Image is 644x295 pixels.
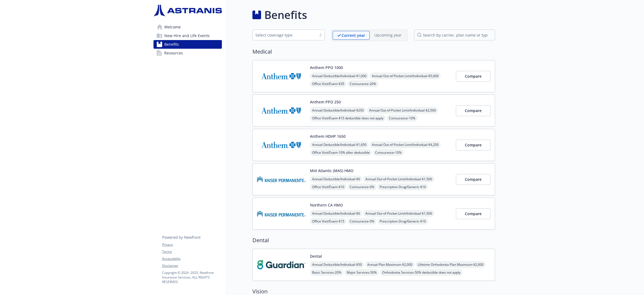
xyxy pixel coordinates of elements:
button: Mid Atlantic (MAS) HMO [310,168,353,173]
h2: Dental [252,236,495,244]
span: Prescription Drug/Generic - $10 [378,183,428,190]
img: Guardian carrier logo [257,253,306,276]
span: Prescription Drug/Generic - $10 [378,218,428,225]
button: Anthem HDHP 1650 [310,133,346,139]
img: Kaiser Permanente Insurance Company carrier logo [257,168,306,191]
span: Annual Deductible/Individual - $0 [310,210,362,217]
span: Coinsurance - 10% [387,115,418,122]
h2: Medical [252,48,495,56]
span: Office Visit/Exam - $35 [310,80,346,87]
span: Office Visit/Exam - $15 [310,218,346,225]
p: Copyright © 2024 - 2025 , Newfront Insurance Services, ALL RIGHTS RESERVED [162,270,222,284]
button: Compare [456,140,490,150]
img: Kaiser Permanente Insurance Company carrier logo [257,202,306,225]
a: Welcome [154,23,222,31]
p: Upcoming year [374,32,402,38]
span: Compare [465,211,482,216]
span: Office Visit/Exam - 10% after deductible [310,149,372,156]
img: Anthem Blue Cross carrier logo [257,133,306,156]
span: Upcoming year [370,31,406,40]
button: Compare [456,174,490,185]
span: Coinsurance - 0% [348,183,376,190]
span: Lifetime Orthodontia Plan Maximum - $2,000 [416,261,486,268]
button: Northern CA HMO [310,202,343,208]
span: Office Visit/Exam - $15 deductible does not apply [310,115,386,122]
span: Annual Out-of-Pocket Limit/Individual - $1,500 [363,210,434,217]
span: Annual Out-of-Pocket Limit/Individual - $2,500 [367,107,438,114]
a: Terms [162,249,222,254]
button: Compare [456,71,490,82]
a: Disclaimer [162,263,222,268]
span: Coinsurance - 10% [373,149,404,156]
a: Accessibility [162,256,222,261]
a: New Hire and Life Events [154,31,222,40]
span: Orthodontia Services - 50% deductible does not apply [380,269,463,276]
span: Annual Plan Maximum - $2,000 [365,261,415,268]
span: Compare [465,142,482,147]
img: Anthem Blue Cross carrier logo [257,65,306,88]
span: Major Services - 50% [345,269,379,276]
button: Dental [310,253,322,259]
span: Basic Services - 20% [310,269,343,276]
span: Annual Out-of-Pocket Limit/Individual - $4,250 [370,141,441,148]
span: Benefits [164,40,179,49]
span: New Hire and Life Events [164,31,210,40]
button: Anthem PPO 250 [310,99,341,105]
p: Current year [342,32,365,38]
span: Compare [465,108,482,113]
img: Anthem Blue Cross carrier logo [257,99,306,122]
a: Resources [154,49,222,57]
div: Select coverage type [255,32,314,38]
span: Coinsurance - 0% [348,218,376,225]
span: Welcome [164,23,181,31]
span: Resources [164,49,183,57]
a: Privacy [162,242,222,247]
span: Coinsurance - 20% [348,80,378,87]
span: Compare [465,74,482,79]
span: Compare [465,177,482,182]
span: Office Visit/Exam - $10 [310,183,346,190]
button: Anthem PPO 1000 [310,65,343,70]
input: search by carrier, plan name or type [414,29,495,40]
span: Annual Deductible/Individual - $1,000 [310,73,369,79]
a: Benefits [154,40,222,49]
span: Annual Out-of-Pocket Limit/Individual - $5,000 [370,73,441,79]
span: Annual Out-of-Pocket Limit/Individual - $1,500 [363,176,434,182]
button: Compare [456,105,490,116]
h1: Benefits [264,7,307,23]
button: Compare [456,208,490,219]
span: Annual Deductible/Individual - $250 [310,107,366,114]
span: Annual Deductible/Individual - $0 [310,176,362,182]
span: Annual Deductible/Individual - $50 [310,261,364,268]
span: Annual Deductible/Individual - $1,650 [310,141,369,148]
